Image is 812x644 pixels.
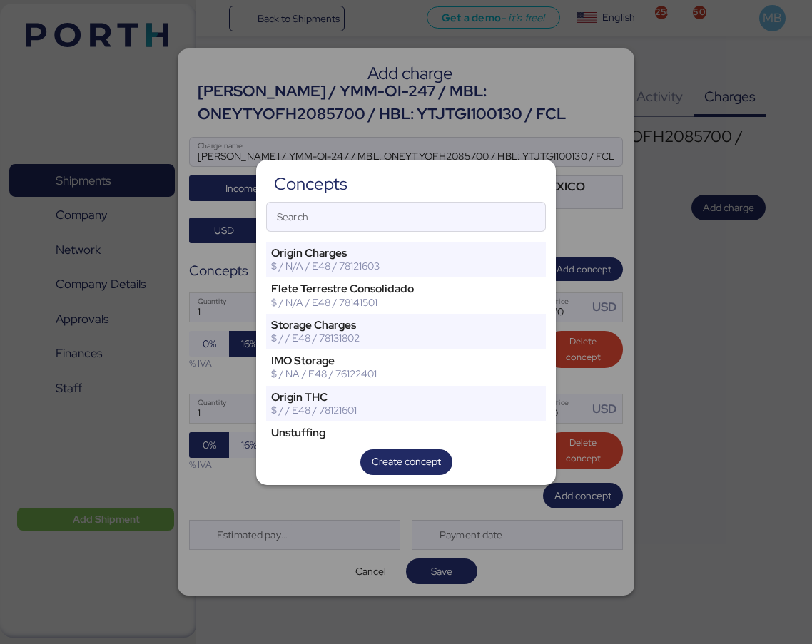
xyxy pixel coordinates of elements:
button: Create concept [360,449,452,475]
div: Storage Charges [271,319,493,332]
div: Flete Terrestre Consolidado [271,282,493,295]
div: $ / / E48 / 78121601 [271,404,493,416]
div: Origin Charges [271,247,493,260]
div: $ / / E48 / 78131802 [271,332,493,344]
div: Concepts [274,178,347,190]
span: Create concept [372,453,441,470]
input: Search [267,203,545,231]
div: Origin THC [271,391,493,404]
div: $ / N/A / E48 / 78141501 [271,296,493,309]
div: $ / N/A / E48 / 78121603 [271,260,493,272]
div: Unstuffing [271,426,493,439]
div: $ / NA / E48 / 76122401 [271,367,493,380]
div: IMO Storage [271,354,493,367]
div: $ / T/CBM / E48 / 78131802 [271,439,493,452]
